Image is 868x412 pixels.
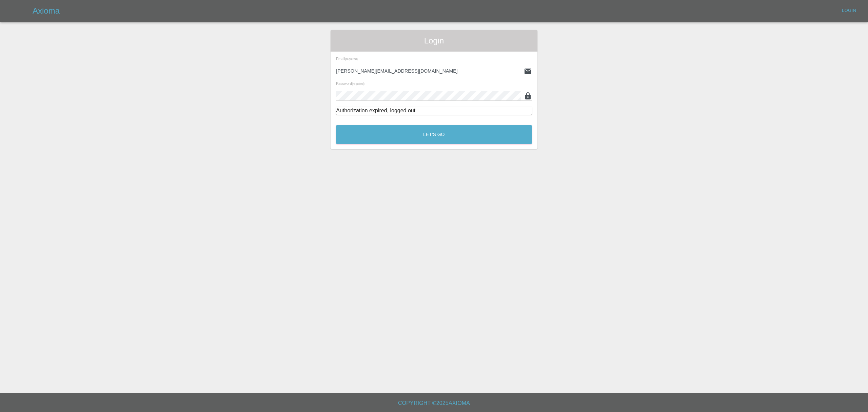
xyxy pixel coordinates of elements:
[336,57,358,61] span: Email
[838,5,860,16] a: Login
[5,398,863,408] h6: Copyright © 2025 Axioma
[352,82,364,86] small: (required)
[345,58,358,61] small: (required)
[336,35,532,46] span: Login
[33,5,60,16] h5: Axioma
[336,107,532,115] div: Authorization expired, logged out
[336,125,532,144] button: Let's Go
[336,81,364,86] span: Password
